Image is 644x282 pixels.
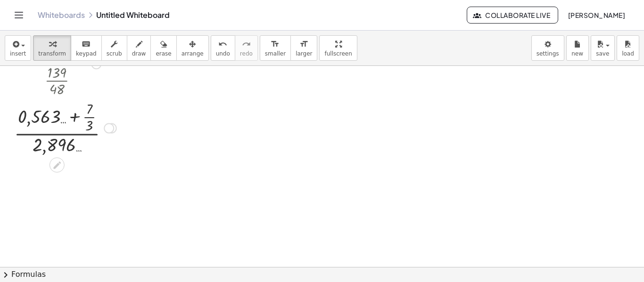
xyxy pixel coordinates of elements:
span: scrub [107,50,122,57]
button: Toggle navigation [11,8,26,23]
span: settings [537,50,559,57]
span: keypad [76,50,97,57]
span: load [622,50,634,57]
button: format_sizesmaller [260,35,291,61]
span: undo [216,50,230,57]
button: fullscreen [319,35,357,61]
button: arrange [176,35,209,61]
span: insert [10,50,26,57]
span: [PERSON_NAME] [568,11,625,19]
button: new [566,35,589,61]
button: save [591,35,615,61]
button: insert [5,35,31,61]
span: draw [132,50,146,57]
span: fullscreen [324,50,352,57]
button: undoundo [211,35,235,61]
a: Whiteboards [38,10,85,20]
i: format_size [271,39,280,50]
button: keyboardkeypad [71,35,102,61]
span: transform [38,50,66,57]
span: smaller [265,50,286,57]
i: keyboard [82,39,91,50]
button: draw [127,35,151,61]
span: new [571,50,583,57]
span: redo [240,50,253,57]
button: transform [33,35,71,61]
i: format_size [299,39,308,50]
button: settings [531,35,564,61]
button: erase [150,35,176,61]
button: format_sizelarger [290,35,317,61]
span: Collaborate Live [475,11,550,19]
span: erase [156,50,171,57]
i: redo [242,39,251,50]
span: save [596,50,609,57]
button: [PERSON_NAME] [560,7,633,24]
button: scrub [101,35,127,61]
button: Collaborate Live [467,7,558,24]
i: undo [218,39,227,50]
span: larger [296,50,312,57]
span: arrange [182,50,204,57]
button: load [617,35,639,61]
button: redoredo [235,35,258,61]
div: Edit math [50,158,65,173]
